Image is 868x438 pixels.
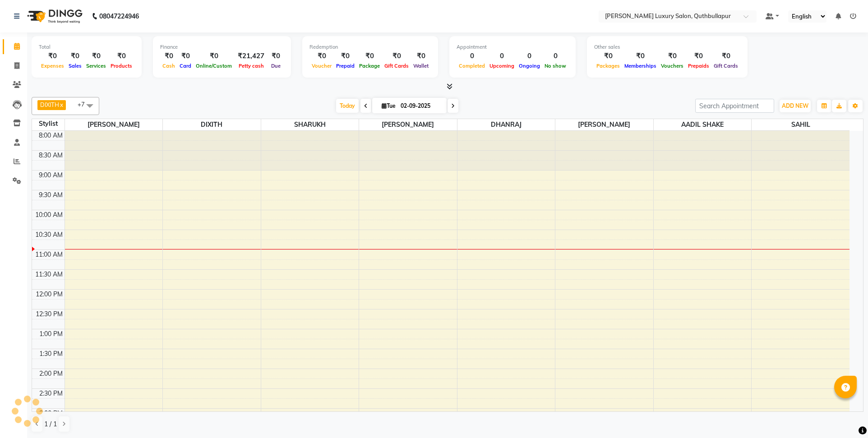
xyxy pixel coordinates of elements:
div: ₹0 [411,51,431,61]
span: Prepaids [686,63,711,69]
span: Expenses [39,63,66,69]
span: Packages [594,63,622,69]
span: ADD NEW [782,102,808,109]
div: ₹0 [194,51,234,61]
span: Memberships [622,63,659,69]
div: 12:30 PM [34,309,65,319]
div: 0 [517,51,542,61]
span: SAHIL [752,119,850,130]
div: Redemption [309,43,431,51]
div: Appointment [457,43,568,51]
div: 11:30 AM [33,270,65,279]
span: Products [108,63,134,69]
div: ₹0 [382,51,411,61]
span: Petty cash [236,63,266,69]
span: Today [336,99,359,113]
div: ₹21,427 [234,51,268,61]
span: Cash [160,63,177,69]
span: [PERSON_NAME] [359,119,457,130]
div: Total [39,43,134,51]
div: 9:30 AM [37,190,65,200]
div: 1:30 PM [37,349,65,359]
span: Gift Cards [711,63,740,69]
span: [PERSON_NAME] [555,119,653,130]
span: Upcoming [487,63,517,69]
input: Search Appointment [695,99,774,113]
a: x [59,101,63,108]
div: ₹0 [84,51,108,61]
div: ₹0 [334,51,357,61]
div: 10:30 AM [33,230,65,240]
span: Package [357,63,382,69]
div: ₹0 [686,51,711,61]
div: 0 [542,51,568,61]
span: Sales [66,63,84,69]
div: ₹0 [711,51,740,61]
span: Due [269,63,283,69]
div: ₹0 [177,51,194,61]
div: 3:00 PM [37,409,65,418]
span: Tue [379,102,398,109]
div: 0 [487,51,517,61]
div: ₹0 [622,51,659,61]
span: SHARUKH [261,119,359,130]
div: ₹0 [594,51,622,61]
div: 9:00 AM [37,171,65,180]
img: logo [23,4,85,29]
div: Stylist [32,119,65,129]
span: DIXITH [163,119,261,130]
span: 1 / 1 [44,420,57,429]
div: ₹0 [309,51,334,61]
div: 8:00 AM [37,131,65,140]
span: Ongoing [517,63,542,69]
div: ₹0 [108,51,134,61]
div: 11:00 AM [33,250,65,259]
div: 8:30 AM [37,151,65,160]
span: AADIL SHAKE [654,119,752,130]
span: [PERSON_NAME] [65,119,163,130]
span: Vouchers [659,63,686,69]
span: +7 [78,101,92,108]
b: 08047224946 [99,4,139,29]
span: Prepaid [334,63,357,69]
span: Online/Custom [194,63,234,69]
div: 2:30 PM [37,389,65,398]
span: Services [84,63,108,69]
div: Other sales [594,43,740,51]
button: ADD NEW [780,100,811,112]
div: ₹0 [66,51,84,61]
div: 2:00 PM [37,369,65,378]
div: ₹0 [39,51,66,61]
span: No show [542,63,568,69]
div: ₹0 [268,51,284,61]
span: Gift Cards [382,63,411,69]
div: 0 [457,51,487,61]
div: 1:00 PM [37,329,65,339]
div: 12:00 PM [34,290,65,299]
input: 2025-09-02 [398,99,443,113]
span: DHANRAJ [457,119,555,130]
div: Finance [160,43,284,51]
div: 10:00 AM [33,210,65,220]
span: Card [177,63,194,69]
span: Completed [457,63,487,69]
span: Voucher [309,63,334,69]
div: ₹0 [357,51,382,61]
div: ₹0 [659,51,686,61]
div: ₹0 [160,51,177,61]
span: DIXITH [40,101,59,108]
span: Wallet [411,63,431,69]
